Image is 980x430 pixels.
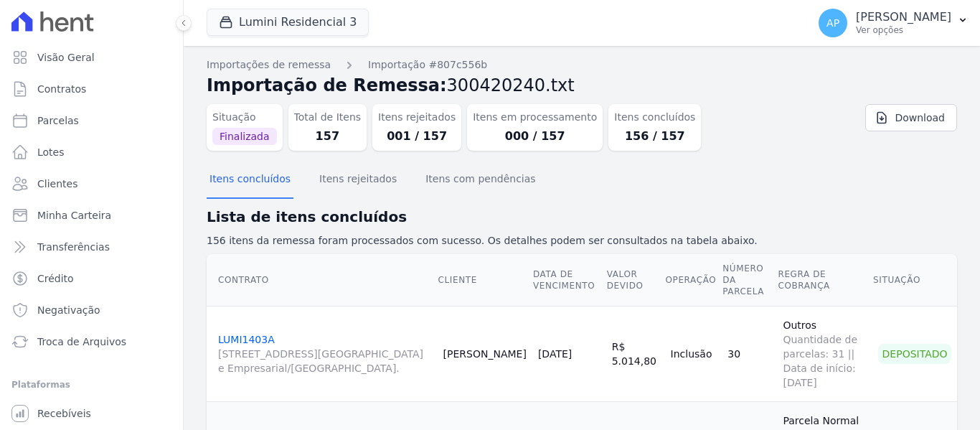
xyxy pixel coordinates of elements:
p: [PERSON_NAME] [856,10,951,24]
button: Itens concluídos [207,162,293,199]
a: Clientes [6,169,177,198]
dd: 157 [294,128,362,145]
div: Depositado [878,344,951,364]
td: Outros [777,306,872,401]
dt: Itens concluídos [614,110,695,125]
th: Valor devido [606,254,665,307]
span: Troca de Arquivos [37,335,126,349]
th: Número da Parcela [722,254,777,307]
td: [PERSON_NAME] [438,306,532,401]
a: Importações de remessa [207,57,331,73]
h2: Lista de itens concluídos [207,206,957,228]
a: Download [865,104,957,131]
span: Contratos [37,82,86,96]
div: Plataformas [11,376,171,393]
span: AP [826,18,839,28]
span: 300420240.txt [447,75,575,95]
p: 156 itens da remessa foram processados com sucesso. Os detalhes podem ser consultados na tabela a... [207,233,957,248]
th: Regra de Cobrança [777,254,872,307]
a: Parcelas [6,106,177,135]
dd: 001 / 157 [378,128,456,145]
span: Finalizada [212,128,277,145]
a: Minha Carteira [6,201,177,230]
button: AP [PERSON_NAME] Ver opções [807,3,980,43]
span: Recebíveis [37,406,91,421]
a: Lotes [6,138,177,167]
span: Parcelas [37,113,79,128]
dt: Total de Itens [294,110,362,125]
span: Crédito [37,271,74,286]
span: [STREET_ADDRESS][GEOGRAPHIC_DATA] e Empresarial/[GEOGRAPHIC_DATA]. [218,347,432,375]
span: Minha Carteira [37,208,111,223]
td: [DATE] [532,306,606,401]
span: Visão Geral [37,50,95,65]
td: 30 [722,306,777,401]
span: Negativação [37,303,100,317]
a: Visão Geral [6,43,177,72]
th: Situação [872,254,957,307]
a: Troca de Arquivos [6,327,177,356]
h2: Importação de Remessa: [207,73,957,98]
a: Recebíveis [6,399,177,428]
a: Contratos [6,75,177,103]
th: Contrato [207,254,438,307]
span: Clientes [37,177,77,191]
button: Itens rejeitados [316,162,400,199]
button: Itens com pendências [423,162,538,199]
button: Lumini Residencial 3 [207,9,369,36]
td: Inclusão [665,306,722,401]
th: Cliente [438,254,532,307]
dt: Itens rejeitados [378,110,456,125]
p: Ver opções [856,24,951,36]
span: Lotes [37,145,65,159]
a: Negativação [6,296,177,324]
a: Crédito [6,264,177,293]
a: Transferências [6,233,177,261]
th: Data de Vencimento [532,254,606,307]
a: LUMI1403A[STREET_ADDRESS][GEOGRAPHIC_DATA] e Empresarial/[GEOGRAPHIC_DATA]. [218,334,432,375]
dd: 156 / 157 [614,128,695,145]
th: Operação [665,254,722,307]
a: Importação #807c556b [368,57,487,73]
dt: Itens em processamento [473,110,597,125]
dd: 000 / 157 [473,128,597,145]
span: Transferências [37,240,110,254]
nav: Breadcrumb [207,57,957,73]
dt: Situação [212,110,277,125]
td: R$ 5.014,80 [606,306,665,401]
span: Quantidade de parcelas: 31 || Data de início: [DATE] [783,332,867,390]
